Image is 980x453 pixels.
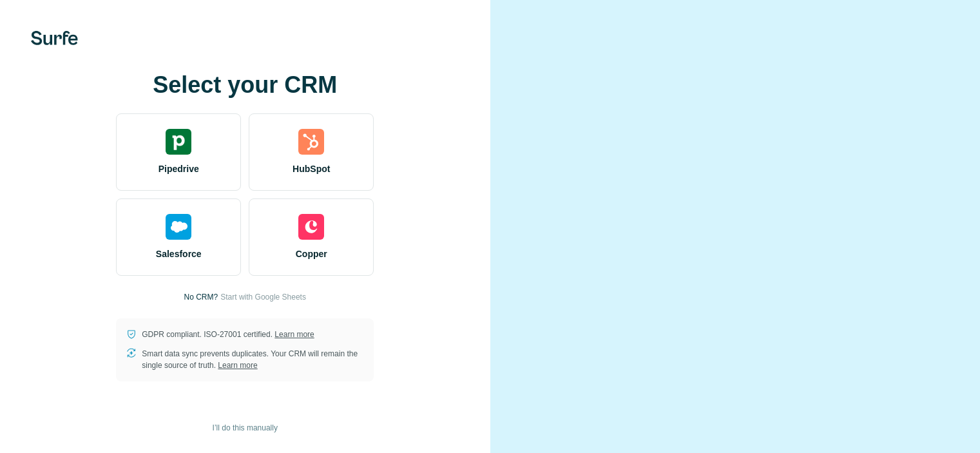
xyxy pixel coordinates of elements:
[156,247,202,260] span: Salesforce
[218,361,257,370] a: Learn more
[220,291,306,303] button: Start with Google Sheets
[293,162,330,175] span: HubSpot
[159,162,199,175] span: Pipedrive
[298,129,324,155] img: hubspot's logo
[116,72,374,98] h1: Select your CRM
[213,422,278,434] span: I’ll do this manually
[142,348,363,371] p: Smart data sync prevents duplicates. Your CRM will remain the single source of truth.
[31,31,78,45] img: Surfe's logo
[298,214,324,240] img: copper's logo
[274,330,314,339] a: Learn more
[166,129,191,155] img: pipedrive's logo
[166,214,191,240] img: salesforce's logo
[204,418,287,438] button: I’ll do this manually
[142,329,314,340] p: GDPR compliant. ISO-27001 certified.
[184,291,218,303] p: No CRM?
[296,247,327,260] span: Copper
